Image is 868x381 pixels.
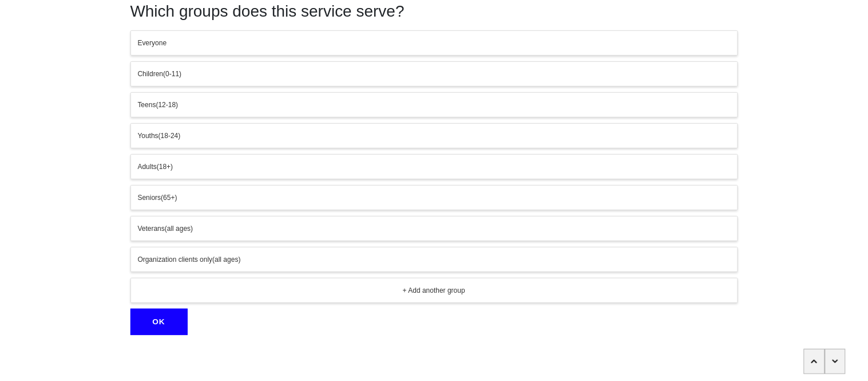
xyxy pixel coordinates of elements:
span: (18-24) [158,132,181,140]
button: OK [130,309,188,335]
span: Everyone [138,39,167,47]
span: (0-11) [163,70,181,78]
button: Adults(18+) [130,154,738,179]
span: Seniors [138,194,161,202]
h1: Which groups does this service serve? [130,2,738,21]
button: + Add another group [130,278,738,303]
span: Teens [138,101,156,109]
span: Organization clients only [138,256,213,264]
div: + Add another group [138,285,731,296]
button: Teens(12-18) [130,92,738,117]
span: (12-18) [156,101,179,109]
button: Youths(18-24) [130,123,738,148]
span: (65+) [161,194,177,202]
button: Veterans(all ages) [130,216,738,241]
span: (all ages) [212,256,240,264]
span: (all ages) [165,225,193,233]
span: (18+) [157,163,173,171]
button: Children(0-11) [130,61,738,87]
button: Everyone [130,30,738,56]
button: Organization clients only(all ages) [130,247,738,272]
button: Seniors(65+) [130,185,738,210]
span: Youths [138,132,158,140]
span: Adults [138,163,157,171]
span: Veterans [138,225,165,233]
span: Children [138,70,164,78]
